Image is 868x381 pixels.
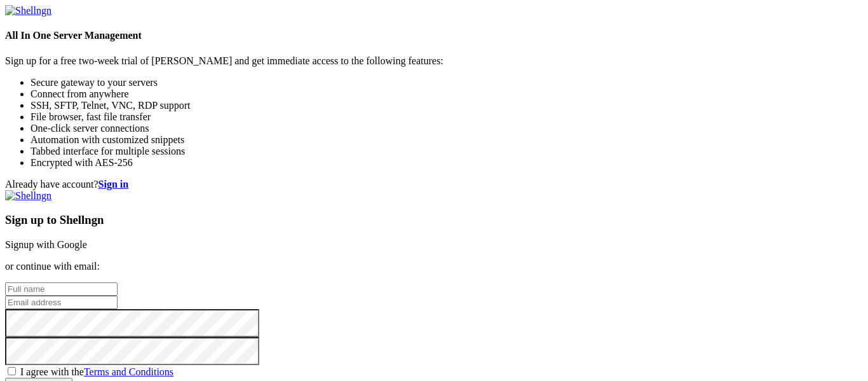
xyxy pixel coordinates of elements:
input: Full name [5,282,118,296]
h4: All In One Server Management [5,30,863,41]
p: Sign up for a free two-week trial of [PERSON_NAME] and get immediate access to the following feat... [5,55,863,67]
img: Shellngn [5,5,51,17]
li: Automation with customized snippets [31,134,863,146]
li: SSH, SFTP, Telnet, VNC, RDP support [31,100,863,111]
input: Email address [5,296,118,309]
li: File browser, fast file transfer [31,111,863,123]
h3: Sign up to Shellngn [5,213,863,227]
a: Sign in [98,179,129,190]
li: Tabbed interface for multiple sessions [31,146,863,157]
li: Encrypted with AES-256 [31,157,863,169]
li: Secure gateway to your servers [31,77,863,88]
a: Terms and Conditions [84,366,173,377]
div: Already have account? [5,179,863,190]
span: I agree with the [20,366,173,377]
p: or continue with email: [5,261,863,272]
li: One-click server connections [31,123,863,134]
input: I agree with theTerms and Conditions [8,367,16,375]
img: Shellngn [5,190,51,202]
a: Signup with Google [5,239,87,250]
li: Connect from anywhere [31,88,863,100]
